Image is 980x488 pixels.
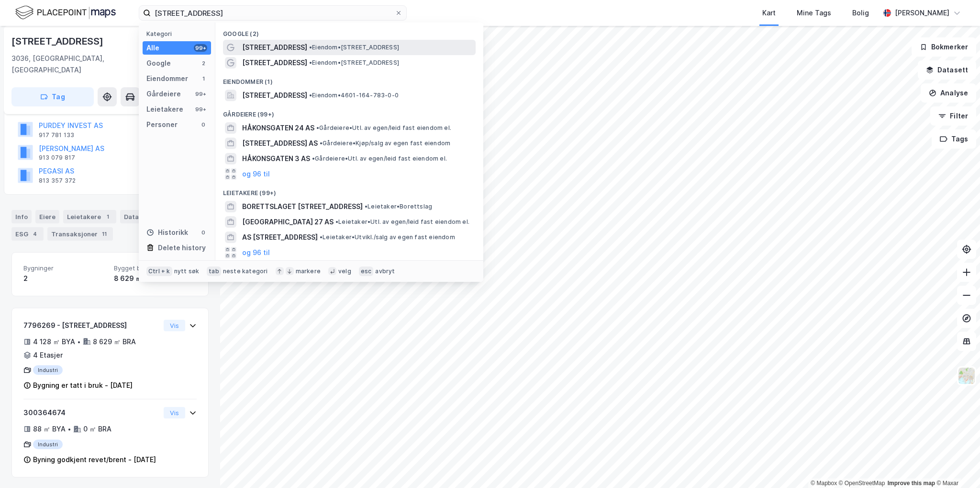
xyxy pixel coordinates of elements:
div: neste kategori [223,267,268,275]
span: • [320,139,323,147]
div: • [67,425,71,433]
span: • [335,218,338,225]
span: • [309,44,312,51]
span: Bygninger [23,264,106,272]
div: 99+ [194,44,207,52]
span: Eiendom • [STREET_ADDRESS] [309,59,399,67]
span: [STREET_ADDRESS] [242,42,307,53]
div: tab [207,267,221,276]
div: Bolig [852,7,869,19]
span: Eiendom • [STREET_ADDRESS] [309,44,399,51]
button: Tag [11,87,94,106]
span: • [312,155,315,162]
div: markere [296,267,321,275]
img: Z [958,367,976,385]
span: • [365,203,367,210]
div: 1 [200,75,207,82]
div: velg [338,267,351,275]
div: 8 629 ㎡ BRA [93,336,136,348]
span: Gårdeiere • Utl. av egen/leid fast eiendom el. [312,155,447,163]
button: og 96 til [242,247,270,258]
span: Eiendom • 4601-164-783-0-0 [309,92,399,99]
img: logo.f888ab2527a4732fd821a326f86c7f29.svg [15,4,116,21]
div: Alle [146,42,159,54]
div: Ctrl + k [146,267,172,276]
div: nytt søk [174,267,200,275]
span: • [309,92,312,99]
span: HÅKONSGATEN 24 AS [242,122,314,134]
div: Info [11,210,32,223]
div: Transaksjoner [47,227,113,241]
div: 1 [103,212,112,221]
div: Eiendommer (1) [215,70,483,88]
div: 2 [23,273,106,284]
button: Vis [164,320,185,331]
div: avbryt [375,267,395,275]
button: Vis [164,407,185,418]
div: Google [146,58,171,69]
iframe: Chat Widget [932,442,980,488]
span: HÅKONSGATEN 3 AS [242,153,310,164]
div: Byning godkjent revet/brent - [DATE] [33,454,156,465]
span: Bygget bygningsområde [114,264,197,272]
div: [PERSON_NAME] [895,7,949,19]
button: Datasett [918,60,976,80]
span: [STREET_ADDRESS] [242,57,307,69]
span: BORETTSLAGET [STREET_ADDRESS] [242,201,363,212]
span: [GEOGRAPHIC_DATA] 27 AS [242,216,334,228]
div: Bygning er tatt i bruk - [DATE] [33,380,133,391]
div: esc [359,267,374,276]
span: Leietaker • Utl. av egen/leid fast eiendom el. [335,218,469,226]
button: Bokmerker [912,37,976,57]
div: 99+ [194,90,207,98]
div: 7796269 - [STREET_ADDRESS] [23,320,160,331]
div: Mine Tags [797,7,831,19]
div: 0 ㎡ BRA [83,423,111,435]
div: Leietakere (99+) [215,182,483,199]
div: Leietakere [63,210,116,223]
div: 4 Etasjer [33,349,63,361]
span: [STREET_ADDRESS] [242,90,307,101]
a: OpenStreetMap [839,480,885,487]
div: 917 781 133 [39,131,74,139]
div: Google (2) [215,23,483,40]
div: 913 079 817 [39,154,75,162]
button: Tags [932,129,976,149]
div: Gårdeiere [146,88,181,100]
span: Leietaker • Utvikl./salg av egen fast eiendom [320,233,455,241]
div: Eiendommer [146,73,188,84]
div: Gårdeiere (99+) [215,103,483,120]
span: [STREET_ADDRESS] AS [242,138,318,149]
div: Kart [762,7,776,19]
div: 0 [200,121,207,128]
span: Leietaker • Borettslag [365,203,432,210]
input: Søk på adresse, matrikkel, gårdeiere, leietakere eller personer [151,6,395,20]
span: • [309,59,312,66]
div: 4 [30,229,40,239]
button: Analyse [921,83,976,103]
div: 2 [200,59,207,67]
div: Delete history [158,242,206,254]
div: Datasett [120,210,167,223]
a: Mapbox [811,480,837,487]
div: Leietakere [146,104,183,115]
div: 8 629 ㎡ [114,273,197,284]
div: 0 [200,229,207,236]
span: • [320,233,323,241]
div: 813 357 372 [39,177,76,185]
a: Improve this map [888,480,935,487]
button: og 96 til [242,168,270,180]
div: 4 128 ㎡ BYA [33,336,75,348]
div: 3036, [GEOGRAPHIC_DATA], [GEOGRAPHIC_DATA] [11,53,156,76]
div: Historikk [146,227,188,238]
span: Gårdeiere • Kjøp/salg av egen fast eiendom [320,139,450,147]
span: Gårdeiere • Utl. av egen/leid fast eiendom el. [316,124,451,132]
div: 88 ㎡ BYA [33,423,66,435]
button: Filter [930,106,976,126]
div: Personer [146,119,178,130]
span: • [316,124,319,131]
div: 99+ [194,105,207,113]
span: AS [STREET_ADDRESS] [242,232,318,243]
div: 300364674 [23,407,160,418]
